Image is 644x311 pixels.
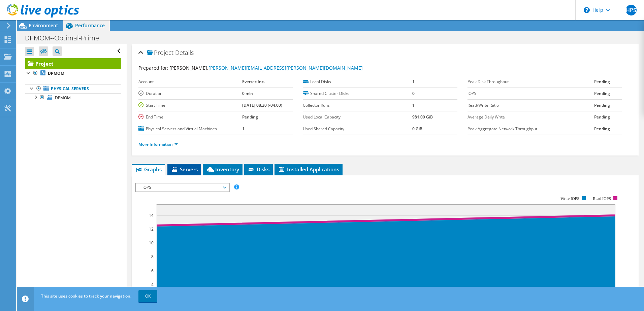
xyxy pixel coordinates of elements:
[242,126,245,132] b: 1
[242,114,258,120] b: Pending
[25,69,121,78] a: DPMOM
[41,293,131,299] span: This site uses cookies to track your navigation.
[412,91,415,96] b: 0
[135,166,162,173] span: Graphs
[151,282,154,287] text: 4
[22,34,109,42] h1: DPMOM--Optimal-Prime
[169,65,363,71] span: [PERSON_NAME],
[151,254,154,260] text: 8
[138,290,157,302] a: OK
[594,102,610,108] b: Pending
[412,114,433,120] b: 981.00 GiB
[303,78,412,85] label: Local Disks
[175,48,194,57] span: Details
[303,102,412,109] label: Collector Runs
[149,212,154,218] text: 14
[138,90,242,97] label: Duration
[48,70,64,76] b: DPMOM
[25,93,121,102] a: DPMOM
[25,84,121,93] a: Physical Servers
[242,91,253,96] b: 0 min
[25,58,121,69] a: Project
[138,78,242,85] label: Account
[138,114,242,120] label: End Time
[139,183,226,192] span: IOPS
[626,5,637,15] span: HPS
[594,79,610,84] b: Pending
[594,114,610,120] b: Pending
[584,7,590,13] svg: \n
[412,79,415,84] b: 1
[468,78,594,85] label: Peak Disk Throughput
[303,126,412,132] label: Used Shared Capacity
[412,102,415,108] b: 1
[278,166,339,173] span: Installed Applications
[560,196,579,201] text: Write IOPS
[138,141,178,147] a: More Information
[593,196,611,201] text: Read IOPS
[55,95,71,101] span: DPMOM
[468,126,594,132] label: Peak Aggregate Network Throughput
[412,126,422,132] b: 0 GiB
[303,90,412,97] label: Shared Cluster Disks
[242,79,265,84] b: Evertec Inc.
[149,226,154,232] text: 12
[75,22,105,29] span: Performance
[151,268,154,274] text: 6
[468,114,594,120] label: Average Daily Write
[138,65,168,71] label: Prepared for:
[29,22,58,29] span: Environment
[147,49,173,56] span: Project
[149,240,154,246] text: 10
[138,102,242,109] label: Start Time
[242,102,282,108] b: [DATE] 08:20 (-04:00)
[303,114,412,120] label: Used Local Capacity
[206,166,239,173] span: Inventory
[208,65,363,71] a: [PERSON_NAME][EMAIL_ADDRESS][PERSON_NAME][DOMAIN_NAME]
[248,166,269,173] span: Disks
[594,91,610,96] b: Pending
[138,126,242,132] label: Physical Servers and Virtual Machines
[468,102,594,109] label: Read/Write Ratio
[594,126,610,132] b: Pending
[468,90,594,97] label: IOPS
[171,166,198,173] span: Servers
